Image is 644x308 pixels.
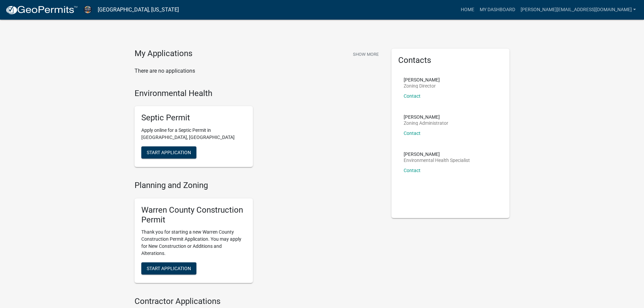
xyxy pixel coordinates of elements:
h4: Planning and Zoning [135,181,381,190]
p: There are no applications [135,67,381,75]
h5: Contacts [398,55,503,65]
a: Contact [404,168,421,173]
h4: Contractor Applications [135,297,381,306]
span: Start Application [147,150,191,155]
h5: Warren County Construction Permit [141,205,246,225]
a: [GEOGRAPHIC_DATA], [US_STATE] [98,4,179,16]
a: [PERSON_NAME][EMAIL_ADDRESS][DOMAIN_NAME] [518,3,639,16]
a: My Dashboard [477,3,518,16]
h4: My Applications [135,49,192,59]
a: Home [458,3,477,16]
h5: Septic Permit [141,113,246,123]
p: Thank you for starting a new Warren County Construction Permit Application. You may apply for New... [141,229,246,257]
img: Warren County, Iowa [83,5,92,14]
p: Zoning Director [404,84,440,88]
p: Environmental Health Specialist [404,158,470,163]
p: [PERSON_NAME] [404,115,448,119]
a: Contact [404,131,421,136]
a: Contact [404,93,421,99]
p: [PERSON_NAME] [404,152,470,157]
h4: Environmental Health [135,89,381,98]
button: Start Application [141,262,196,275]
p: Apply online for a Septic Permit in [GEOGRAPHIC_DATA], [GEOGRAPHIC_DATA] [141,127,246,141]
span: Start Application [147,266,191,271]
button: Start Application [141,146,196,159]
p: [PERSON_NAME] [404,77,440,82]
p: Zoning Administrator [404,121,448,125]
button: Show More [350,49,381,60]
